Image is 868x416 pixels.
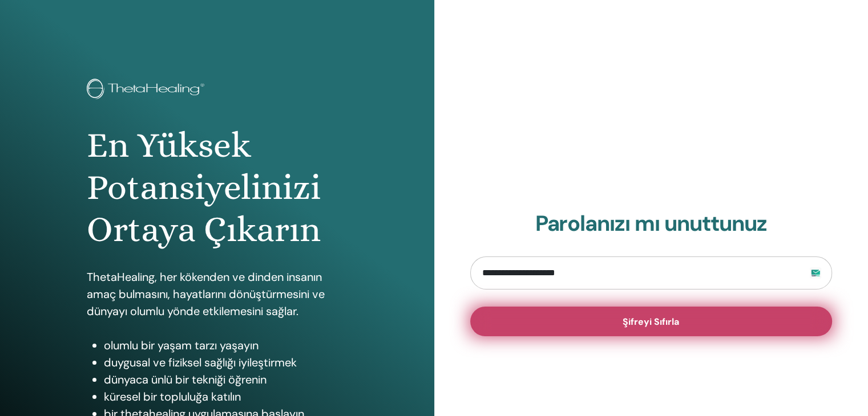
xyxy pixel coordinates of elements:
font: En Yüksek Potansiyelinizi Ortaya Çıkarın [87,125,321,250]
font: olumlu bir yaşam tarzı yaşayın [104,338,259,353]
font: dünyaca ünlü bir tekniği öğrenin [104,372,267,387]
font: ThetaHealing, her kökenden ve dinden insanın amaç bulmasını, hayatlarını dönüştürmesini ve dünyay... [87,270,325,319]
font: küresel bir topluluğa katılın [104,389,241,404]
font: Şifreyi Sıfırla [623,316,679,328]
font: duygusal ve fiziksel sağlığı iyileştirmek [104,355,297,370]
button: Şifreyi Sıfırla [470,307,833,336]
font: Parolanızı mı unuttunuz [535,209,767,238]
